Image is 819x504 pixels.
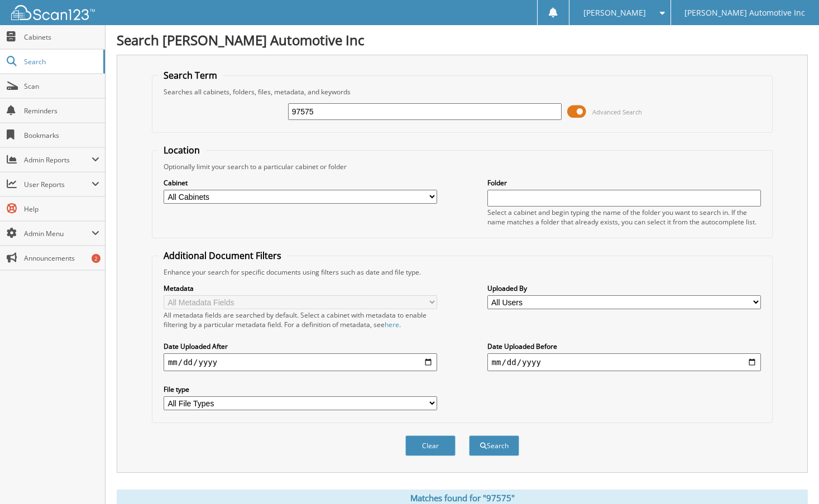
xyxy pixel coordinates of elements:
[24,81,99,91] span: Scan
[385,320,399,329] a: here
[158,267,767,277] div: Enhance your search for specific documents using filters such as date and file type.
[24,204,99,214] span: Help
[164,385,438,394] label: File type
[117,31,808,49] h1: Search [PERSON_NAME] Automotive Inc
[164,310,438,329] div: All metadata fields are searched by default. Select a cabinet with metadata to enable filtering b...
[24,180,92,189] span: User Reports
[158,249,287,262] legend: Additional Document Filters
[592,108,642,116] span: Advanced Search
[164,353,438,371] input: start
[164,284,438,293] label: Metadata
[158,144,205,156] legend: Location
[24,131,99,140] span: Bookmarks
[405,435,456,456] button: Clear
[763,450,819,504] iframe: Chat Widget
[469,435,519,456] button: Search
[11,5,95,20] img: scan123-logo-white.svg
[583,9,646,16] span: [PERSON_NAME]
[164,178,438,188] label: Cabinet
[684,9,805,16] span: [PERSON_NAME] Automotive Inc
[487,208,761,227] div: Select a cabinet and begin typing the name of the folder you want to search in. If the name match...
[92,254,100,263] div: 2
[158,69,223,81] legend: Search Term
[487,284,761,293] label: Uploaded By
[487,178,761,188] label: Folder
[164,342,438,351] label: Date Uploaded After
[487,342,761,351] label: Date Uploaded Before
[24,229,92,238] span: Admin Menu
[24,253,99,263] span: Announcements
[158,87,767,97] div: Searches all cabinets, folders, files, metadata, and keywords
[24,106,99,116] span: Reminders
[24,32,99,42] span: Cabinets
[24,155,92,165] span: Admin Reports
[158,162,767,171] div: Optionally limit your search to a particular cabinet or folder
[487,353,761,371] input: end
[24,57,98,66] span: Search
